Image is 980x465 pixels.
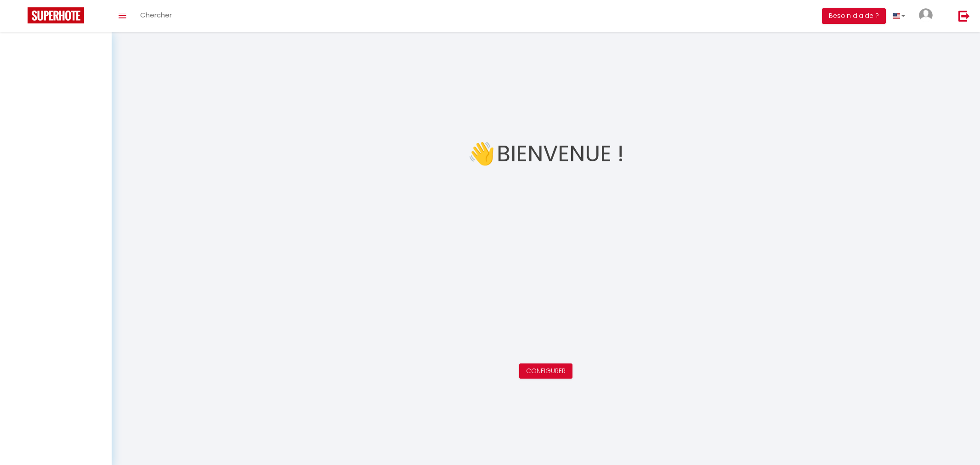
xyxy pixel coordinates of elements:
img: logout [958,10,970,22]
span: 👋 [468,136,495,171]
img: ... [919,8,933,22]
h1: Bienvenue ! [497,126,624,181]
button: Besoin d'aide ? [822,8,886,24]
iframe: welcome-outil.mov [399,181,693,347]
a: Configurer [526,366,566,375]
button: Configurer [519,363,572,379]
img: Super Booking [28,7,84,23]
span: Chercher [140,10,172,20]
